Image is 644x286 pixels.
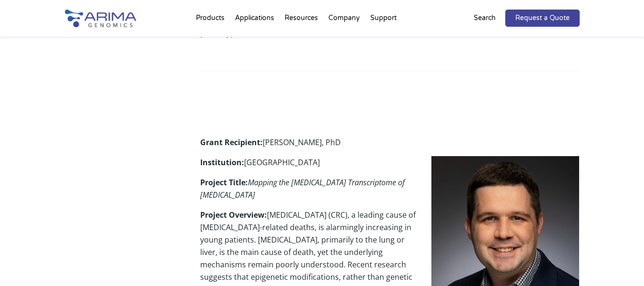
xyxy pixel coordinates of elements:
p: Search [474,12,496,24]
strong: Project Title: [200,177,248,188]
strong: Grant Recipient: [200,137,263,148]
a: Request a Quote [505,10,580,27]
p: [GEOGRAPHIC_DATA] [200,156,579,176]
img: Arima-Genomics-logo [65,10,136,27]
p: [PERSON_NAME], PhD [200,136,579,156]
em: Mapping the [MEDICAL_DATA] Transcriptome of [MEDICAL_DATA] [200,177,405,200]
strong: Project Overview: [200,210,267,220]
strong: Institution: [200,157,244,168]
